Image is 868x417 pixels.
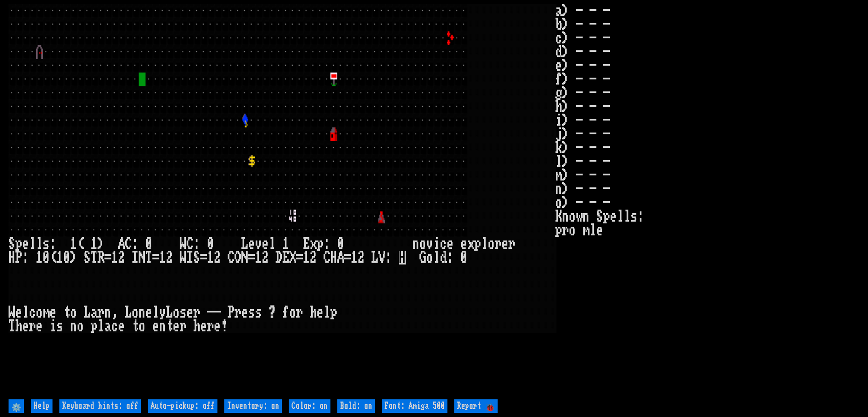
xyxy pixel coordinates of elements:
div: 1 [91,237,98,251]
div: l [269,237,276,251]
div: i [433,237,440,251]
div: = [344,251,351,264]
div: 1 [70,237,77,251]
div: e [200,319,207,333]
div: o [77,319,84,333]
div: e [36,319,43,333]
input: Inventory: on [224,399,282,413]
div: l [22,306,29,319]
div: R [98,251,104,264]
div: - [214,306,221,319]
div: r [296,306,303,319]
div: E [282,251,289,264]
div: ? [269,306,276,319]
div: : [132,237,139,251]
div: 2 [166,251,173,264]
div: n [139,306,146,319]
div: W [180,237,187,251]
div: S [84,251,91,264]
div: C [187,237,193,251]
div: v [426,237,433,251]
input: Color: on [289,399,330,413]
div: e [118,319,125,333]
div: ) [98,237,104,251]
div: r [180,319,187,333]
div: h [310,306,317,319]
div: L [84,306,91,319]
div: v [255,237,262,251]
div: t [132,319,139,333]
div: x [467,237,474,251]
div: E [303,237,310,251]
div: e [447,237,454,251]
div: C [324,251,330,264]
div: H [9,251,15,264]
div: V [378,251,385,264]
div: o [139,319,146,333]
div: 0 [461,251,467,264]
div: e [173,319,180,333]
div: e [317,306,324,319]
div: S [193,251,200,264]
div: L [241,237,248,251]
div: l [36,237,43,251]
div: l [152,306,159,319]
div: C [125,237,132,251]
div: r [98,306,104,319]
div: 1 [303,251,310,264]
input: Report 🐞 [454,399,498,413]
div: n [413,237,419,251]
div: a [91,306,98,319]
div: s [180,306,187,319]
div: o [289,306,296,319]
div: l [29,237,36,251]
div: t [63,306,70,319]
div: e [152,319,159,333]
div: : [385,251,392,264]
input: Keyboard hints: off [59,399,141,413]
div: c [440,237,447,251]
div: W [9,306,15,319]
input: Bold: on [337,399,375,413]
div: H [330,251,337,264]
div: n [104,306,111,319]
div: e [248,237,255,251]
div: i [50,319,56,333]
div: r [193,306,200,319]
div: p [474,237,481,251]
div: ( [50,251,56,264]
div: h [15,319,22,333]
div: o [173,306,180,319]
div: l [324,306,330,319]
div: o [70,306,77,319]
div: s [56,319,63,333]
div: X [289,251,296,264]
div: S [9,237,15,251]
div: r [29,319,36,333]
div: e [241,306,248,319]
div: 2 [118,251,125,264]
div: A [337,251,344,264]
div: A [118,237,125,251]
div: L [166,306,173,319]
input: Help [31,399,53,413]
div: I [132,251,139,264]
div: ! [221,319,228,333]
div: 1 [56,251,63,264]
div: 0 [63,251,70,264]
div: = [296,251,303,264]
mark: H [399,251,406,264]
div: O [235,251,241,264]
div: 1 [255,251,262,264]
div: n [159,319,166,333]
div: 2 [310,251,317,264]
div: r [207,319,214,333]
div: D [276,251,282,264]
div: N [241,251,248,264]
div: p [317,237,324,251]
div: o [419,237,426,251]
input: Auto-pickup: off [148,399,217,413]
div: P [15,251,22,264]
div: 2 [262,251,269,264]
div: L [125,306,132,319]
